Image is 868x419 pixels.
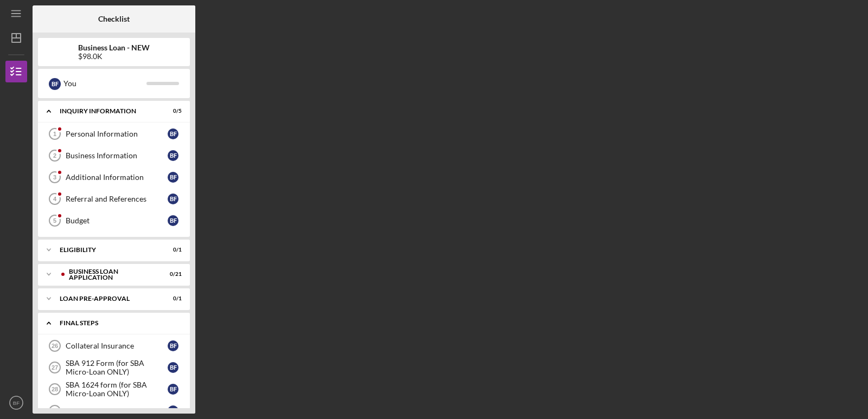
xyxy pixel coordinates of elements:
[66,216,168,225] div: Budget
[66,173,168,182] div: Additional Information
[168,215,178,226] div: B F
[168,172,178,183] div: B F
[66,130,168,138] div: Personal Information
[66,195,168,203] div: Referral and References
[66,359,168,376] div: SBA 912 Form (for SBA Micro-Loan ONLY)
[98,15,130,23] b: Checklist
[60,108,155,114] div: INQUIRY INFORMATION
[49,78,61,90] div: B F
[53,196,57,202] tspan: 4
[43,335,184,357] a: 26Collateral InsuranceBF
[168,340,178,351] div: B F
[43,123,184,145] a: 1Personal InformationBF
[52,364,58,371] tspan: 27
[78,43,150,52] b: Business Loan - NEW
[168,194,178,204] div: B F
[168,362,178,373] div: B F
[66,381,168,398] div: SBA 1624 form (for SBA Micro-Loan ONLY)
[5,392,27,414] button: BF
[66,407,168,415] div: Payment Portal
[60,320,176,326] div: FINAL STEPS
[60,295,155,302] div: LOAN PRE-APPROVAL
[168,384,178,395] div: B F
[53,131,56,137] tspan: 1
[168,405,178,416] div: B F
[43,166,184,188] a: 3Additional InformationBF
[162,247,182,253] div: 0 / 1
[69,268,155,281] div: BUSINESS LOAN APPLICATION
[43,210,184,231] a: 5BudgetBF
[52,408,58,414] tspan: 29
[53,217,56,224] tspan: 5
[168,150,178,161] div: B F
[43,378,184,400] a: 28SBA 1624 form (for SBA Micro-Loan ONLY)BF
[162,108,182,114] div: 0 / 5
[13,400,20,406] text: BF
[78,52,150,61] div: $98.0K
[66,341,168,350] div: Collateral Insurance
[63,74,146,93] div: You
[168,128,178,139] div: B F
[53,152,56,159] tspan: 2
[43,145,184,166] a: 2Business InformationBF
[60,247,155,253] div: ELIGIBILITY
[52,386,58,392] tspan: 28
[52,343,58,349] tspan: 26
[162,295,182,302] div: 0 / 1
[53,174,56,181] tspan: 3
[43,357,184,378] a: 27SBA 912 Form (for SBA Micro-Loan ONLY)BF
[66,151,168,160] div: Business Information
[43,188,184,210] a: 4Referral and ReferencesBF
[162,271,182,278] div: 0 / 21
